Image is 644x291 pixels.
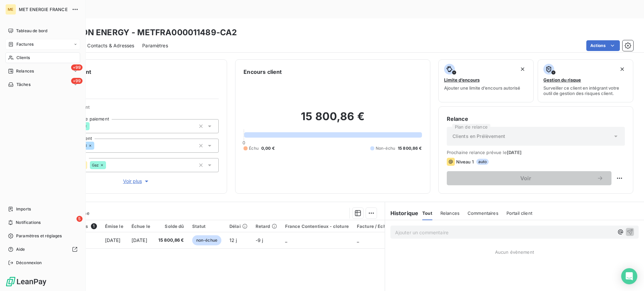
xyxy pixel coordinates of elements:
h6: Encours client [244,68,282,76]
span: Gaz [92,163,99,167]
span: Non-échu [376,145,395,151]
span: [DATE] [507,150,522,155]
span: Tout [422,210,432,216]
span: Propriétés Client [54,104,219,114]
span: Surveiller ce client en intégrant votre outil de gestion des risques client. [543,85,628,96]
span: Déconnexion [16,260,42,266]
span: Paramètres et réglages [16,233,62,239]
h3: ARKEON ENERGY - METFRA000011489-CA2 [59,27,237,39]
button: Limite d’encoursAjouter une limite d’encours autorisé [438,59,534,102]
img: Logo LeanPay [5,276,47,287]
span: 0 [243,140,245,145]
span: Clients en Prélèvement [452,133,505,140]
span: Portail client [506,210,532,216]
button: Voir plus [54,178,219,185]
span: 5 [76,216,83,222]
h6: Historique [385,209,419,217]
div: Open Intercom Messenger [621,268,637,284]
span: Aide [16,246,25,252]
div: Facture / Echéancier [357,224,403,229]
input: Ajouter une valeur [106,162,111,168]
h6: Relance [447,115,625,123]
span: Notifications [16,220,41,226]
span: 12 j [229,237,237,243]
div: Échue le [131,224,150,229]
a: Aide [5,244,80,255]
span: +99 [71,64,83,70]
span: Tableau de bord [16,28,47,34]
span: Factures [16,41,34,47]
span: _ [357,237,359,243]
span: Échu [249,145,259,151]
div: Statut [192,224,221,229]
span: Aucun évènement [495,249,534,255]
span: Commentaires [468,210,498,216]
span: Relances [440,210,460,216]
span: 15 800,86 € [398,145,422,151]
span: Clients [16,55,30,61]
span: +99 [71,78,83,84]
h6: Informations client [41,68,219,76]
span: 1 [91,223,97,229]
span: Relances [16,68,34,74]
span: 15 800,86 € [158,237,184,244]
span: Voir plus [123,178,150,185]
button: Gestion du risqueSurveiller ce client en intégrant votre outil de gestion des risques client. [538,59,633,102]
span: Ajouter une limite d’encours autorisé [444,85,520,91]
span: non-échue [192,235,221,245]
input: Ajouter une valeur [90,123,95,129]
h2: 15 800,86 € [244,110,422,130]
span: _ [285,237,287,243]
span: -9 j [256,237,263,243]
button: Actions [586,40,620,51]
input: Ajouter une valeur [94,143,100,149]
span: Niveau 1 [456,159,474,164]
div: Émise le [105,224,123,229]
div: Délai [229,224,248,229]
span: Limite d’encours [444,77,480,83]
span: Contacts & Adresses [87,42,134,49]
span: Prochaine relance prévue le [447,150,625,155]
span: Voir [455,176,597,181]
button: Voir [447,171,611,185]
div: Retard [256,224,277,229]
span: [DATE] [105,237,121,243]
span: Tâches [16,82,31,88]
span: Paramètres [142,42,168,49]
span: Imports [16,206,31,212]
span: Gestion du risque [543,77,581,83]
span: 0,00 € [261,145,275,151]
div: Solde dû [158,224,184,229]
div: France Contentieux - cloture [285,224,349,229]
span: [DATE] [131,237,147,243]
span: auto [476,159,489,165]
